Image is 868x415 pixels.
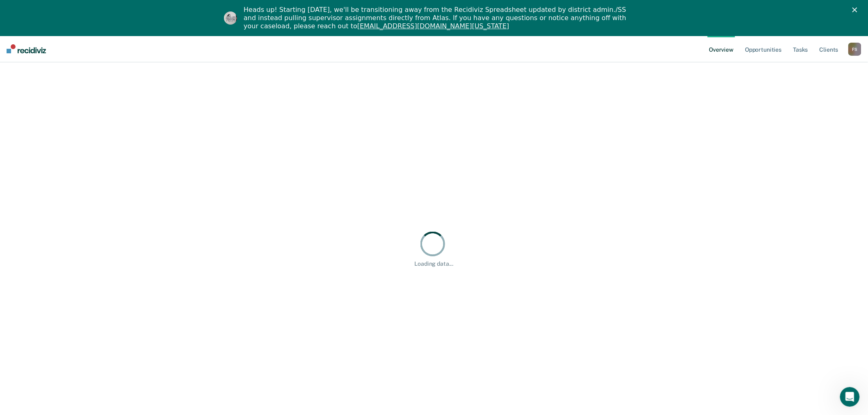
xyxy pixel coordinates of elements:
[415,260,454,267] div: Loading data...
[743,36,783,62] a: Opportunities
[7,44,46,53] img: Recidiviz
[848,43,861,56] button: FS
[357,22,509,30] a: [EMAIL_ADDRESS][DOMAIN_NAME][US_STATE]
[244,6,631,30] div: Heads up! Starting [DATE], we'll be transitioning away from the Recidiviz Spreadsheet updated by ...
[224,11,237,25] img: Profile image for Kim
[708,36,736,62] a: Overview
[848,43,861,56] div: F S
[840,387,860,407] iframe: Intercom live chat
[852,7,861,12] div: Close
[818,36,840,62] a: Clients
[792,36,810,62] a: Tasks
